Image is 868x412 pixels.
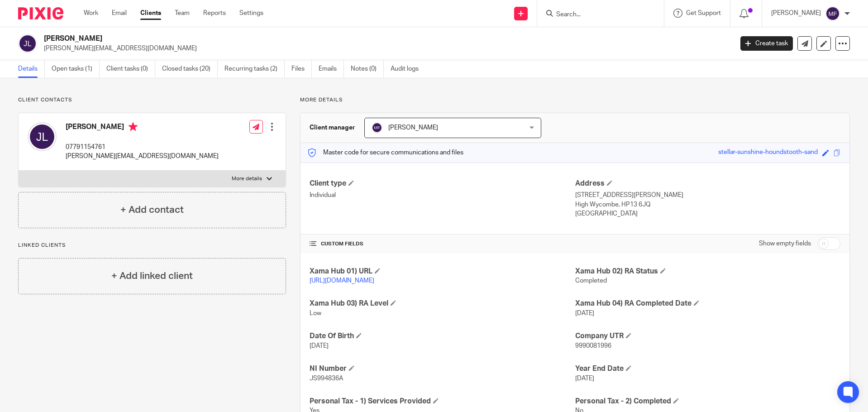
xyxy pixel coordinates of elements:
[575,375,594,382] span: [DATE]
[740,36,793,51] a: Create task
[300,96,850,104] p: More details
[319,60,344,78] a: Emails
[140,9,161,18] a: Clients
[162,60,218,78] a: Closed tasks (20)
[52,60,100,78] a: Open tasks (1)
[106,60,155,78] a: Client tasks (0)
[310,375,343,382] span: JS994836A
[44,44,727,53] p: [PERSON_NAME][EMAIL_ADDRESS][DOMAIN_NAME]
[575,191,840,200] p: [STREET_ADDRESS][PERSON_NAME]
[84,9,98,18] a: Work
[555,11,637,19] input: Search
[18,34,37,53] img: svg%3E
[372,122,382,133] img: svg%3E
[120,203,184,217] h4: + Add contact
[291,60,312,78] a: Files
[224,60,285,78] a: Recurring tasks (2)
[18,60,45,78] a: Details
[239,9,263,18] a: Settings
[307,148,463,157] p: Master code for secure communications and files
[66,152,219,161] p: [PERSON_NAME][EMAIL_ADDRESS][DOMAIN_NAME]
[310,278,374,284] a: [URL][DOMAIN_NAME]
[66,143,219,152] p: 07791154761
[18,96,286,104] p: Client contacts
[28,122,57,151] img: svg%3E
[575,200,840,209] p: High Wycombe, HP13 6JQ
[575,267,840,276] h4: Xama Hub 02) RA Status
[232,175,262,182] p: More details
[686,10,721,16] span: Get Support
[825,6,840,21] img: svg%3E
[129,122,138,131] i: Primary
[112,9,127,18] a: Email
[310,310,321,316] span: Low
[310,343,329,349] span: [DATE]
[759,239,811,248] label: Show empty fields
[175,9,190,18] a: Team
[18,242,286,249] p: Linked clients
[18,7,63,19] img: Pixie
[44,34,590,43] h2: [PERSON_NAME]
[575,397,840,406] h4: Personal Tax - 2) Completed
[111,269,193,283] h4: + Add linked client
[310,191,575,200] p: Individual
[203,9,226,18] a: Reports
[575,331,840,341] h4: Company UTR
[310,397,575,406] h4: Personal Tax - 1) Services Provided
[310,331,575,341] h4: Date Of Birth
[310,123,355,132] h3: Client manager
[310,364,575,374] h4: NI Number
[391,60,425,78] a: Audit logs
[575,343,611,349] span: 9990081996
[575,209,840,218] p: [GEOGRAPHIC_DATA]
[388,125,438,131] span: [PERSON_NAME]
[718,148,818,158] div: stellar-sunshine-houndstooth-sand
[575,278,607,284] span: Completed
[310,299,575,308] h4: Xama Hub 03) RA Level
[575,179,840,188] h4: Address
[575,364,840,374] h4: Year End Date
[310,240,575,248] h4: CUSTOM FIELDS
[66,122,219,134] h4: [PERSON_NAME]
[575,310,594,316] span: [DATE]
[351,60,384,78] a: Notes (0)
[310,179,575,188] h4: Client type
[575,299,840,308] h4: Xama Hub 04) RA Completed Date
[771,9,821,18] p: [PERSON_NAME]
[310,267,575,276] h4: Xama Hub 01) URL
